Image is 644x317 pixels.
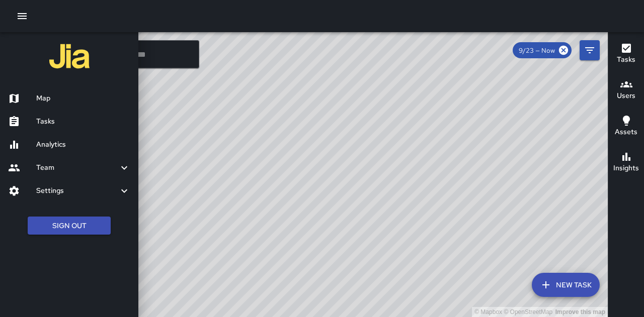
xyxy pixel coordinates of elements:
img: jia-logo [49,36,90,76]
h6: Analytics [36,139,130,150]
h6: Tasks [617,54,635,65]
h6: Users [617,90,635,101]
h6: Tasks [36,116,130,127]
h6: Settings [36,185,118,196]
button: Sign Out [28,217,111,235]
h6: Team [36,162,118,173]
h6: Insights [613,163,639,174]
h6: Map [36,93,130,104]
button: New Task [532,273,600,297]
h6: Assets [615,127,637,138]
